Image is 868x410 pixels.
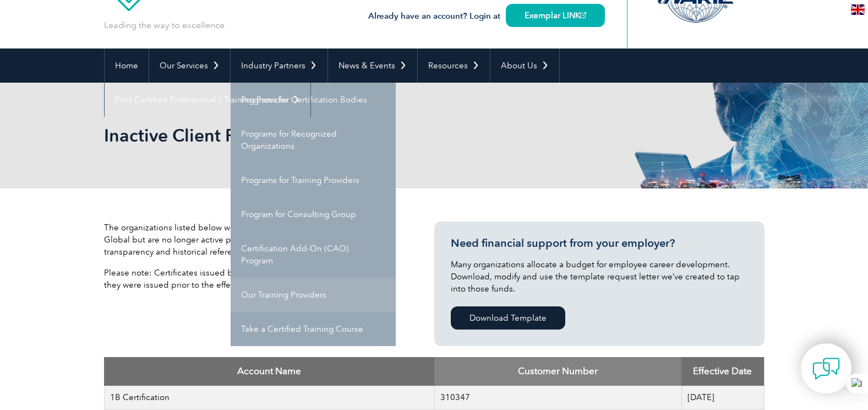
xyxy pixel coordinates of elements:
[681,357,764,386] th: Mode of Training: activate to sort column ascending
[231,48,327,83] a: Industry Partners
[451,236,748,250] h3: Need financial support from your employer?
[231,83,396,117] a: Programs for Certification Bodies
[231,163,396,197] a: Programs for Training Providers
[328,48,417,83] a: News & Events
[506,4,605,27] a: Exemplar LINK
[231,231,396,278] a: Certification Add-On (CAO) Program
[105,48,149,83] a: Home
[104,267,401,291] p: Please note: Certificates issued by these partners will be recognized only if they were issued pr...
[104,19,225,31] p: Leading the way to excellence
[812,355,840,382] img: contact-chat.png
[434,357,681,386] th: Home Office: activate to sort column ascending
[104,127,566,144] h2: Inactive Client Register
[681,386,764,409] td: [DATE]
[105,83,310,117] a: Find Certified Professional / Training Provider
[231,117,396,163] a: Programs for Recognized Organizations
[231,278,396,312] a: Our Training Providers
[490,48,559,83] a: About Us
[104,222,401,258] p: The organizations listed below were previously associated with Exemplar Global but are no longer ...
[231,197,396,231] a: Program for Consulting Group
[418,48,490,83] a: Resources
[231,312,396,346] a: Take a Certified Training Course
[368,9,605,23] h3: Already have an account? Login at
[451,306,565,330] a: Download Template
[580,12,586,18] img: open_square.png
[451,258,748,295] p: Many organizations allocate a budget for employee career development. Download, modify and use th...
[104,357,434,386] th: Account Name: activate to sort column descending
[434,386,681,409] td: 310347
[149,48,230,83] a: Our Services
[104,386,434,409] td: 1B Certification
[851,4,865,15] img: en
